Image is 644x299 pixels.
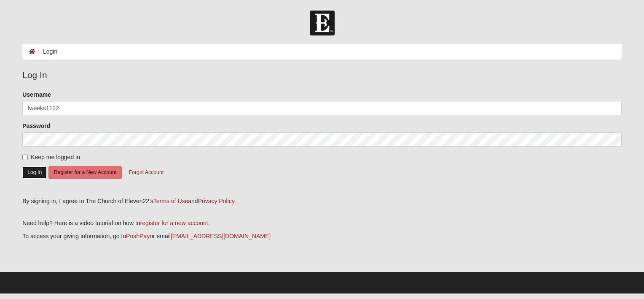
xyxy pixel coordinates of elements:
label: Username [22,90,51,99]
a: Terms of Use [153,198,188,204]
a: Privacy Policy [198,198,234,204]
img: Church of Eleven22 Logo [310,11,335,35]
div: By signing in, I agree to The Church of Eleven22's and . [22,197,622,206]
button: Register for a New Account [48,166,122,179]
legend: Log In [22,68,622,82]
button: Log In [22,166,47,179]
span: Keep me logged in [31,154,80,160]
button: Forgot Account [123,166,169,179]
li: Login [35,47,57,56]
p: Need help? Here is a video tutorial on how to . [22,219,622,228]
a: PushPay [126,233,150,239]
input: Keep me logged in [22,155,28,160]
a: register for a new account [140,220,208,226]
p: To access your giving information, go to or email [22,232,622,241]
label: Password [22,122,50,130]
a: [EMAIL_ADDRESS][DOMAIN_NAME] [171,233,271,239]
